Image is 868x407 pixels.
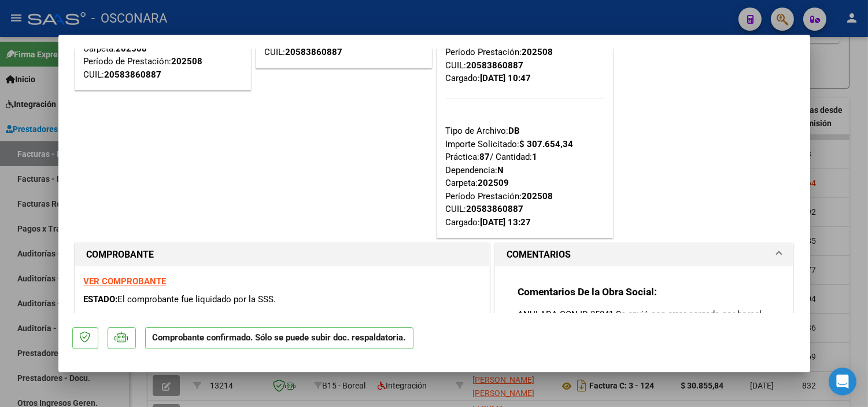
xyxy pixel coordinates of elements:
[829,368,856,395] div: Open Intercom Messenger
[145,327,413,350] p: Comprobante confirmado. Sólo se puede subir doc. respaldatoria.
[118,294,276,305] span: El comprobante fue liquidado por la SSS.
[495,243,793,266] mat-expansion-panel-header: COMENTARIOS
[520,139,574,149] strong: $ 307.654,34
[87,249,154,260] strong: COMPROBANTE
[478,178,509,188] strong: 202509
[507,248,571,262] h1: COMENTARIOS
[522,191,553,201] strong: 202508
[481,73,531,83] strong: [DATE] 10:47
[84,276,167,287] a: VER COMPROBANTE
[498,165,504,175] strong: N
[533,152,538,162] strong: 1
[518,308,771,359] p: ANULADA CON ID 35841 Se envió con error cargado por boreal en fecha de prestación. Corresponde a ...
[518,286,657,298] strong: Comentarios De la Obra Social:
[286,46,343,59] div: 20583860887
[509,126,520,136] strong: DB
[467,203,524,216] div: 20583860887
[84,294,118,305] span: ESTADO:
[522,47,553,57] strong: 202508
[446,85,604,229] div: Tipo de Archivo: Importe Solicitado: Práctica: / Cantidad: Dependencia: Carpeta: Período Prestaci...
[480,152,490,162] strong: 87
[467,59,524,72] div: 20583860887
[116,43,147,54] strong: 202508
[172,56,203,67] strong: 202508
[481,217,531,228] strong: [DATE] 13:27
[105,68,162,82] div: 20583860887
